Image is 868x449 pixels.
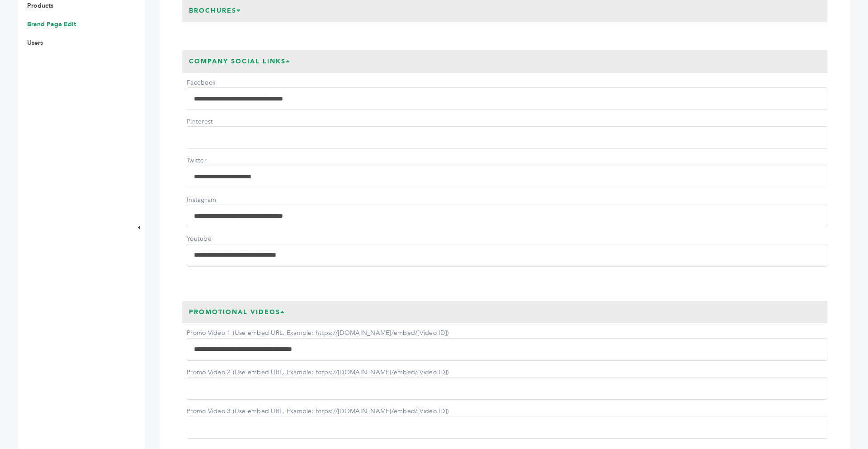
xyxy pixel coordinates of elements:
label: Pinterest [187,117,250,126]
label: Twitter [187,156,250,165]
label: Youtube [187,234,250,244]
label: Promo Video 1 (Use embed URL. Example: https://[DOMAIN_NAME]/embed/[Video ID]) [187,329,449,338]
label: Instagram [187,196,250,205]
label: Facebook [187,78,250,87]
h3: Promotional Videos [182,301,292,324]
h3: Company Social Links [182,50,297,73]
label: Promo Video 2 (Use embed URL. Example: https://[DOMAIN_NAME]/embed/[Video ID]) [187,368,449,377]
a: Brand Page Edit [27,20,76,29]
label: Promo Video 3 (Use embed URL. Example: https://[DOMAIN_NAME]/embed/[Video ID]) [187,407,449,416]
a: Products [27,1,53,10]
a: Users [27,38,43,47]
